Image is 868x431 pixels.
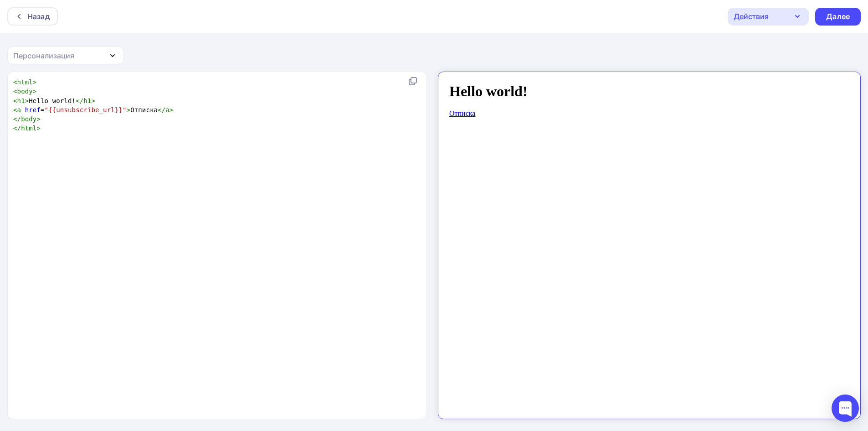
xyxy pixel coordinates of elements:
span: </ [76,97,83,104]
div: Далее [826,11,850,22]
span: > [127,106,131,114]
span: < [13,88,17,95]
span: "{{unsubscribe_url}}" [45,106,127,114]
span: > [25,97,29,104]
button: Персонализация [7,47,124,64]
span: href [25,106,41,114]
span: body [17,88,33,95]
span: > [36,125,41,132]
button: Действия [728,8,809,26]
span: < [13,78,17,86]
span: > [33,78,37,86]
span: < [13,97,17,104]
span: > [36,115,41,123]
span: </ [13,115,21,123]
a: Отписка [4,30,30,38]
span: body [21,115,36,123]
span: a [165,106,169,114]
div: Персонализация [13,50,74,61]
span: html [21,125,36,132]
span: a [17,106,21,114]
span: = Отписка [13,106,174,114]
span: > [91,97,95,104]
span: </ [13,125,21,132]
div: Действия [734,11,769,22]
span: html [17,78,33,86]
span: h1 [83,97,91,104]
div: Назад [27,11,50,22]
span: h1 [17,97,25,104]
span: < [13,106,17,114]
span: > [33,88,37,95]
h1: Hello world! [4,4,404,21]
span: </ [158,106,165,114]
span: Hello world! [13,97,95,104]
span: > [169,106,174,114]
